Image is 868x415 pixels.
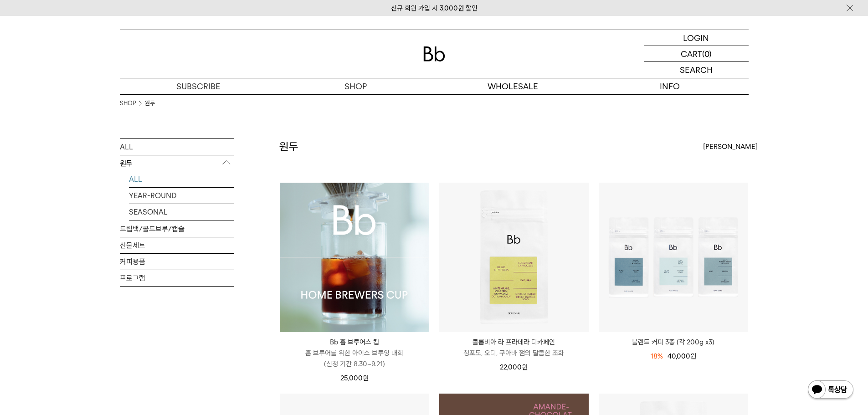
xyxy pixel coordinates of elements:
[439,337,589,348] p: 콜롬비아 라 프라데라 디카페인
[599,337,748,348] a: 블렌드 커피 3종 (각 200g x3)
[391,4,478,12] a: 신규 회원 가입 시 3,000원 할인
[423,46,445,61] img: 로고
[120,254,234,270] a: 커피용품
[591,78,749,94] p: INFO
[120,221,234,237] a: 드립백/콜드브루/캡슐
[651,351,663,362] div: 18%
[807,379,854,401] img: 카카오톡 채널 1:1 채팅 버튼
[120,270,234,286] a: 프로그램
[439,337,589,359] a: 콜롬비아 라 프라데라 디카페인 청포도, 오디, 구아바 잼의 달콤한 조화
[280,348,429,369] p: 홈 브루어를 위한 아이스 브루잉 대회 (신청 기간 8.30~9.21)
[279,139,298,154] h2: 원두
[145,99,155,108] a: 원두
[500,363,528,371] span: 22,000
[280,183,429,332] img: Bb 홈 브루어스 컵
[120,237,234,253] a: 선물세트
[363,374,369,382] span: 원
[120,78,277,94] a: SUBSCRIBE
[280,337,429,369] a: Bb 홈 브루어스 컵 홈 브루어를 위한 아이스 브루잉 대회(신청 기간 8.30~9.21)
[683,30,709,46] p: LOGIN
[120,155,234,172] p: 원두
[644,30,749,46] a: LOGIN
[129,188,234,204] a: YEAR-ROUND
[703,141,758,152] span: [PERSON_NAME]
[120,99,136,108] a: SHOP
[668,352,696,360] span: 40,000
[644,46,749,62] a: CART (0)
[434,78,591,94] p: WHOLESALE
[681,46,702,61] p: CART
[680,62,713,78] p: SEARCH
[690,352,696,360] span: 원
[599,183,748,332] img: 블렌드 커피 3종 (각 200g x3)
[129,171,234,187] a: ALL
[340,374,369,382] span: 25,000
[702,46,712,61] p: (0)
[439,348,589,359] p: 청포도, 오디, 구아바 잼의 달콤한 조화
[522,363,528,371] span: 원
[277,78,434,94] a: SHOP
[120,139,234,155] a: ALL
[129,204,234,220] a: SEASONAL
[280,337,429,348] p: Bb 홈 브루어스 컵
[439,183,589,332] img: 콜롬비아 라 프라데라 디카페인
